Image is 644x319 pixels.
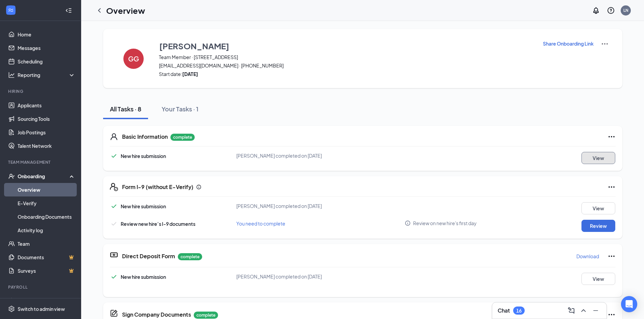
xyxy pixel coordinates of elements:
a: Sourcing Tools [18,112,75,126]
div: Reporting [18,72,76,78]
svg: QuestionInfo [607,6,615,15]
p: Download [576,253,599,260]
div: Team Management [8,159,74,165]
button: [PERSON_NAME] [159,40,534,52]
h5: Direct Deposit Form [122,252,175,260]
p: Share Onboarding Link [543,40,594,47]
h5: Basic Information [122,133,168,140]
div: Your Tasks · 1 [162,105,198,113]
a: Job Postings [18,126,75,139]
span: [EMAIL_ADDRESS][DOMAIN_NAME] · [PHONE_NUMBER] [159,62,534,69]
svg: Checkmark [110,273,118,281]
a: Messages [18,41,75,55]
div: All Tasks · 8 [110,105,141,113]
svg: WorkstreamLogo [7,7,14,14]
a: DocumentsCrown [18,250,75,264]
a: Scheduling [18,55,75,68]
button: Download [576,251,599,262]
svg: Analysis [8,72,15,78]
span: New hire submission [121,274,166,280]
span: Review on new hire's first day [413,220,477,227]
svg: ChevronLeft [95,6,103,15]
svg: Collapse [65,7,72,14]
h3: [PERSON_NAME] [159,40,229,52]
svg: Minimize [592,307,600,315]
p: complete [194,312,218,319]
svg: ChevronUp [579,307,588,315]
svg: FormI9EVerifyIcon [110,183,118,191]
span: Team Member · [STREET_ADDRESS] [159,54,534,60]
span: Start date: [159,71,534,77]
a: PayrollCrown [18,294,75,308]
svg: Info [405,220,411,226]
span: [PERSON_NAME] completed on [DATE] [236,203,322,209]
button: Share Onboarding Link [543,40,594,47]
span: New hire submission [121,153,166,159]
svg: DirectDepositIcon [110,251,118,259]
span: Review new hire’s I-9 documents [121,221,195,227]
svg: Checkmark [110,220,118,228]
div: Switch to admin view [18,305,65,312]
span: [PERSON_NAME] completed on [DATE] [236,153,322,159]
p: complete [170,134,195,141]
a: Applicants [18,99,75,112]
button: Review [581,220,615,232]
svg: Settings [8,305,15,312]
a: Overview [18,183,75,196]
a: Onboarding Documents [18,210,75,223]
svg: Ellipses [607,183,616,191]
svg: Ellipses [607,252,616,260]
button: GG [117,40,150,77]
a: Team [18,237,75,250]
div: Open Intercom Messenger [621,296,637,312]
h4: GG [128,56,139,61]
svg: Ellipses [607,311,616,319]
a: Activity log [18,223,75,237]
h3: Chat [498,307,510,314]
strong: [DATE] [182,71,198,77]
button: View [581,152,615,164]
a: E-Verify [18,196,75,210]
img: More Actions [601,40,609,48]
div: Onboarding [18,173,70,180]
svg: CompanyDocumentIcon [110,309,118,317]
h1: Overview [106,5,145,16]
p: complete [178,253,202,260]
span: New hire submission [121,203,166,209]
svg: Checkmark [110,152,118,160]
span: [PERSON_NAME] completed on [DATE] [236,273,322,280]
a: SurveysCrown [18,264,75,277]
button: View [581,273,615,285]
svg: UserCheck [8,173,15,180]
a: Home [18,28,75,41]
svg: Notifications [592,6,600,15]
button: View [581,202,615,214]
button: Minimize [590,305,601,316]
h5: Form I-9 (without E-Verify) [122,183,193,191]
button: ComposeMessage [566,305,577,316]
svg: ComposeMessage [567,307,575,315]
h5: Sign Company Documents [122,311,191,318]
span: You need to complete [236,220,285,227]
div: Hiring [8,88,74,94]
button: ChevronUp [578,305,589,316]
svg: Ellipses [607,133,616,141]
div: LN [623,7,628,13]
svg: Checkmark [110,202,118,210]
svg: User [110,133,118,141]
svg: Info [196,184,201,190]
div: Payroll [8,284,74,290]
div: 16 [516,308,522,314]
a: Talent Network [18,139,75,153]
